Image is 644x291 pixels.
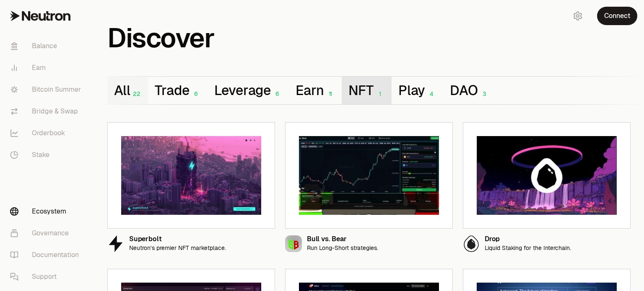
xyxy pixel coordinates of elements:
[392,77,443,104] button: Play
[190,90,201,98] div: 6
[121,136,261,215] img: Superbolt preview image
[148,77,207,104] button: Trade
[130,90,141,98] div: 22
[3,35,91,57] a: Balance
[129,236,226,243] div: Superbolt
[289,77,342,104] button: Earn
[597,7,637,25] button: Connect
[307,236,378,243] div: Bull vs. Bear
[342,77,391,104] button: NFT
[129,245,226,252] p: Neutron’s premier NFT marketplace.
[299,136,439,215] img: Bull vs. Bear preview image
[3,79,91,100] a: Bitcoin Summer
[271,90,282,98] div: 6
[3,122,91,144] a: Orderbook
[485,245,571,252] p: Liquid Staking for the Interchain.
[3,57,91,79] a: Earn
[208,77,289,104] button: Leverage
[3,201,91,222] a: Ecosystem
[307,245,378,252] p: Run Long-Short strategies.
[3,100,91,122] a: Bridge & Swap
[477,136,617,215] img: Drop preview image
[443,77,496,104] button: DAO
[3,244,91,266] a: Documentation
[107,27,214,49] h1: Discover
[374,90,385,98] div: 1
[107,77,148,104] button: All
[3,266,91,288] a: Support
[324,90,335,98] div: 11
[478,90,489,98] div: 3
[3,222,91,244] a: Governance
[3,144,91,166] a: Stake
[485,236,571,243] div: Drop
[425,90,436,98] div: 4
